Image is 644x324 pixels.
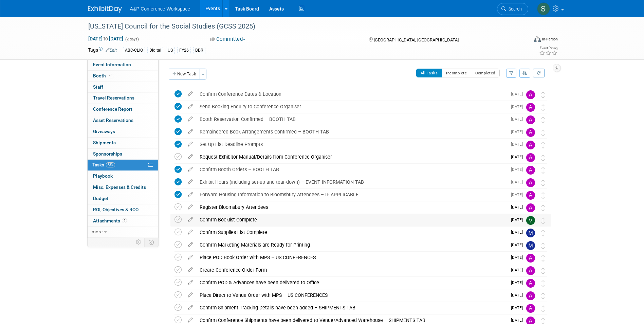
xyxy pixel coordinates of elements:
span: [DATE] [511,192,526,197]
i: Move task [541,92,545,98]
span: Asset Reservations [93,118,133,123]
span: [DATE] [511,167,526,172]
i: Move task [541,242,545,249]
a: Search [497,3,528,15]
span: [DATE] [511,129,526,134]
span: Conference Report [93,106,132,112]
a: more [88,227,158,237]
div: Place POD Book Order with MPS – US CONFERENCES [196,252,507,263]
span: A&P Conference Workspace [130,6,190,12]
span: [DATE] [511,305,526,310]
span: Shipments [93,140,116,145]
a: edit [184,229,196,235]
div: Remaindered Book Arrangements Confirmed – BOOTH TAB [196,126,507,138]
a: edit [184,267,196,273]
a: Misc. Expenses & Credits [88,182,158,193]
div: Create Conference Order Form [196,264,507,276]
span: [DATE] [511,92,526,96]
img: Amanda Oney [526,279,535,288]
span: to [103,36,109,41]
i: Move task [541,180,545,186]
img: ExhibitDay [88,6,122,13]
span: [DATE] [511,293,526,298]
span: [DATE] [511,280,526,285]
a: edit [184,280,196,286]
div: Confirm Supplies List Complete [196,227,507,238]
a: edit [184,154,196,160]
div: Confirm Booklist Complete [196,214,507,226]
span: [DATE] [511,155,526,159]
div: Confirm Marketing Materials are Ready for Printing [196,239,507,251]
a: edit [184,305,196,311]
span: Attachments [93,218,127,223]
span: Sponsorships [93,151,122,157]
div: Confirm Booth Orders – BOOTH TAB [196,164,507,175]
span: Tasks [92,162,115,167]
a: Travel Reservations [88,93,158,104]
div: Event Rating [539,47,557,50]
img: Mark Strong [526,229,535,237]
span: [DATE] [511,205,526,210]
img: Veronica Dove [526,216,535,225]
span: [DATE] [511,117,526,122]
i: Move task [541,255,545,262]
span: [DATE] [511,255,526,260]
span: [DATE] [511,242,526,247]
img: Amanda Oney [526,103,535,112]
img: Samantha Klein [537,2,550,15]
div: [US_STATE] Council for the Social Studies (GCSS 2025) [86,20,518,33]
span: [GEOGRAPHIC_DATA], [GEOGRAPHIC_DATA] [374,37,459,42]
div: Forward Housing Information to Bloomsbury Attendees – IF APPLICABLE [196,189,507,200]
div: ABC-CLIO [123,47,145,54]
img: Amanda Oney [526,266,535,275]
div: Register Bloomsbury Attendees [196,201,507,213]
button: Completed [471,69,500,77]
img: Amanda Oney [526,203,535,212]
div: In-Person [542,37,558,42]
i: Move task [541,167,545,174]
span: [DATE] [511,318,526,323]
span: ROI, Objectives & ROO [93,207,139,212]
button: Incomplete [442,69,471,77]
a: Tasks33% [88,160,158,170]
i: Move task [541,104,545,111]
i: Move task [541,129,545,136]
div: Request Exhibitor Manual/Details from Conference Organiser [196,151,507,163]
span: Giveaways [93,129,115,134]
span: Budget [93,196,108,201]
a: Playbook [88,171,158,182]
i: Move task [541,192,545,199]
i: Move task [541,230,545,236]
button: All Tasks [416,69,442,77]
span: Event Information [93,62,131,67]
a: Staff [88,82,158,93]
span: 33% [106,162,115,167]
img: Amanda Oney [526,166,535,175]
a: edit [184,104,196,110]
i: Move task [541,217,545,224]
span: Booth [93,73,114,78]
i: Move task [541,117,545,123]
span: [DATE] [511,268,526,272]
span: Misc. Expenses & Credits [93,184,146,190]
button: New Task [169,69,200,79]
span: more [92,229,103,234]
div: Set Up List Deadline Prompts [196,139,507,150]
img: Amanda Oney [526,191,535,200]
i: Move task [541,142,545,148]
span: [DATE] [511,104,526,109]
img: Amanda Oney [526,291,535,300]
div: Confirm POD & Advances have been delivered to Office [196,277,507,288]
i: Booth reservation complete [109,74,112,77]
td: Personalize Event Tab Strip [133,238,145,247]
div: BDR [193,47,205,54]
td: Toggle Event Tabs [144,238,158,247]
i: Move task [541,155,545,161]
a: edit [184,292,196,298]
a: Giveaways [88,126,158,137]
span: 4 [122,218,127,223]
div: Place Direct to Venue Order with MPS – US CONFERENCES [196,289,507,301]
td: Tags [88,47,117,54]
a: edit [184,116,196,122]
a: edit [184,192,196,198]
